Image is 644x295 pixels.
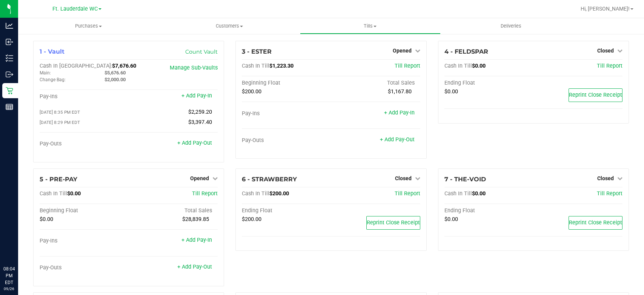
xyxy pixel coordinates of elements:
span: Cash In Till [242,63,269,69]
span: $28,839.85 [182,216,209,222]
span: 1 - Vault [40,48,65,55]
a: Till Report [395,63,420,69]
div: Pay-Ins [242,110,331,117]
span: Cash In Till [444,63,472,69]
span: Cash In Till [444,190,472,197]
button: Reprint Close Receipt [569,216,622,230]
span: 7 - THE-VOID [444,176,486,183]
a: Count Vault [185,48,218,55]
span: Purchases [18,23,159,29]
a: + Add Pay-In [181,93,212,99]
a: + Add Pay-Out [177,140,212,146]
span: Hi, [PERSON_NAME]! [581,6,630,12]
a: Customers [159,18,300,34]
a: + Add Pay-Out [177,264,212,270]
span: $5,676.60 [105,70,126,76]
span: Closed [395,175,412,181]
span: 3 - ESTER [242,48,272,55]
a: Tills [300,18,441,34]
div: Beginning Float [242,80,331,86]
span: $200.00 [269,190,289,197]
span: $200.00 [242,88,261,95]
span: 4 - FELDSPAR [444,48,488,55]
span: $7,676.60 [112,63,136,69]
inline-svg: Inventory [6,54,13,62]
span: 6 - STRAWBERRY [242,176,297,183]
div: Beginning Float [40,207,129,214]
span: $200.00 [242,216,261,222]
span: Main: [40,70,51,76]
inline-svg: Outbound [6,71,13,78]
span: Deliveries [490,23,532,29]
div: Pay-Ins [40,93,129,100]
button: Reprint Close Receipt [366,216,420,230]
div: Ending Float [444,80,533,86]
iframe: Resource center [8,235,30,257]
a: + Add Pay-Out [380,136,415,143]
a: Manage Sub-Vaults [170,65,218,71]
div: Ending Float [444,207,533,214]
p: 08:04 PM EDT [3,266,15,286]
span: $0.00 [444,88,458,95]
span: Opened [393,48,412,54]
a: + Add Pay-In [384,110,415,116]
a: Till Report [597,63,622,69]
div: Ending Float [242,207,331,214]
span: $3,397.40 [188,119,212,125]
span: $2,259.20 [188,109,212,115]
div: Pay-Outs [40,141,129,147]
div: Pay-Outs [40,264,129,271]
inline-svg: Retail [6,87,13,94]
span: Ft. Lauderdale WC [52,6,98,12]
span: Cash In [GEOGRAPHIC_DATA]: [40,63,112,69]
span: $0.00 [444,216,458,222]
span: Reprint Close Receipt [569,219,622,226]
span: Reprint Close Receipt [569,92,622,98]
span: Opened [190,175,209,181]
span: Cash In Till [40,190,67,197]
a: + Add Pay-In [181,237,212,243]
a: Till Report [597,190,622,197]
inline-svg: Reports [6,103,13,111]
span: $0.00 [67,190,81,197]
span: [DATE] 8:35 PM EDT [40,110,80,115]
span: $0.00 [472,190,486,197]
span: $1,167.80 [388,88,412,95]
inline-svg: Inbound [6,38,13,46]
a: Deliveries [441,18,581,34]
a: Till Report [395,190,420,197]
div: Pay-Ins [40,238,129,244]
div: Pay-Outs [242,137,331,144]
span: Closed [597,175,614,181]
span: Customers [159,23,299,29]
span: Tills [300,23,440,29]
span: Change Bag: [40,77,66,82]
inline-svg: Analytics [6,22,13,29]
span: Cash In Till [242,190,269,197]
span: $0.00 [472,63,486,69]
span: $0.00 [40,216,53,222]
a: Till Report [192,190,218,197]
span: $2,000.00 [105,77,126,82]
div: Total Sales [129,207,218,214]
span: [DATE] 8:29 PM EDT [40,120,80,125]
a: Purchases [18,18,159,34]
p: 09/26 [3,286,15,292]
span: $1,223.30 [269,63,294,69]
span: Reprint Close Receipt [367,219,420,226]
span: 5 - PRE-PAY [40,176,77,183]
button: Reprint Close Receipt [569,88,622,102]
span: Closed [597,48,614,54]
div: Total Sales [331,80,420,86]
